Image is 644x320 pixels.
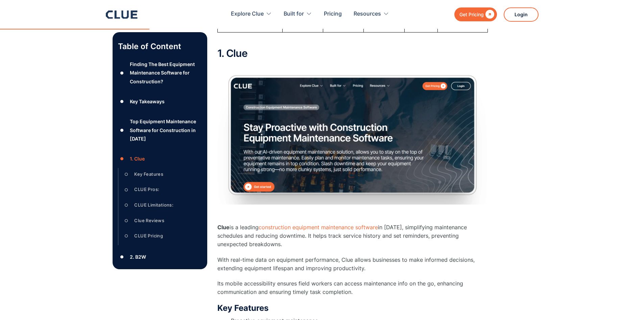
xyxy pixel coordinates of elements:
div: CLUE Pricing [134,232,163,240]
a: ●Key Takeaways [118,97,202,107]
a: ●2. B2W [118,252,202,262]
div: Explore Clue [231,3,272,25]
div: ● [118,125,126,135]
p: ‍ [217,208,488,216]
a: ○Clue Reviews [122,215,197,226]
a: ●Top Equipment Maintenance Software for Construction in [DATE] [118,117,202,143]
div: ○ [122,185,130,195]
div: ○ [122,231,130,241]
div:  [484,10,494,19]
div: ● [118,68,126,78]
div: Key Features [134,170,163,178]
a: ●1. Clue [118,154,202,164]
div: Resources [354,3,381,25]
div: Resources [354,3,389,25]
a: ○CLUE Pros: [122,185,197,195]
div: ● [118,252,126,262]
div: Clue Reviews [134,216,164,225]
div: ○ [122,215,130,226]
div: Key Takeaways [130,97,165,106]
a: Pricing [324,3,342,25]
a: ●Finding The Best Equipment Maintenance Software for Construction? [118,60,202,86]
div: Top Equipment Maintenance Software for Construction in [DATE] [130,117,201,143]
div: Get Pricing [459,10,484,19]
div: CLUE Limitations: [134,201,173,209]
div: Built for [284,3,304,25]
div: ● [118,154,126,164]
a: Login [504,7,539,22]
p: With real-time data on equipment performance, Clue allows businesses to make informed decisions, ... [217,256,488,273]
h3: Key Features [217,303,488,313]
h2: 1. Clue [217,48,488,59]
a: construction equipment maintenance software [259,224,378,231]
div: Finding The Best Equipment Maintenance Software for Construction? [130,60,201,86]
div: Explore Clue [231,3,264,25]
div: ○ [122,169,130,179]
div: ● [118,97,126,107]
a: Get Pricing [454,7,497,21]
div: ○ [122,200,130,210]
a: ○CLUE Limitations: [122,200,197,210]
p: Its mobile accessibility ensures field workers can access maintenance info on the go, enhancing c... [217,279,488,296]
strong: Clue [217,224,230,231]
div: Built for [284,3,312,25]
p: ‍ [217,33,488,41]
a: ○Key Features [122,169,197,179]
p: is a leading in [DATE], simplifying maintenance schedules and reducing downtime. It helps track s... [217,223,488,249]
p: Table of Content [118,41,202,52]
a: ○CLUE Pricing [122,231,197,241]
div: 1. Clue [130,154,145,163]
div: CLUE Pros: [134,185,159,194]
div: 2. B2W [130,253,146,261]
